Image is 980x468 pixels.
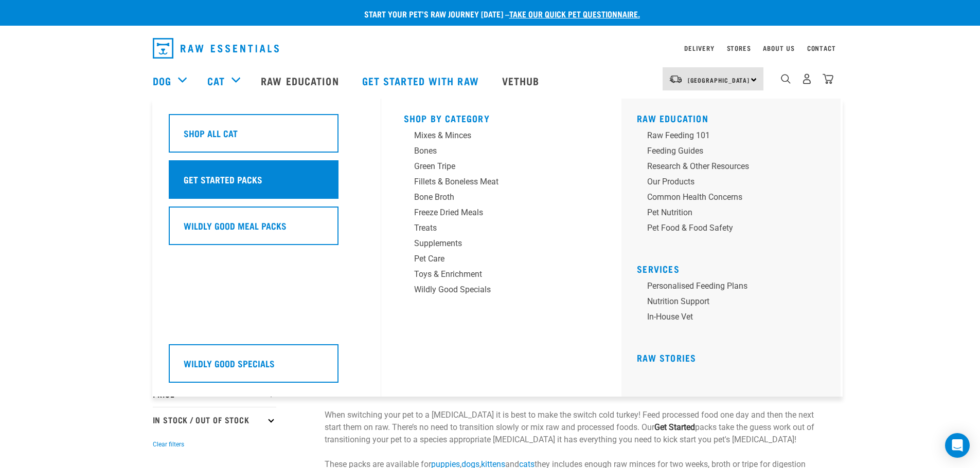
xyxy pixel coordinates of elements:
[637,160,832,176] a: Research & Other Resources
[647,207,808,219] div: Pet Nutrition
[414,284,575,296] div: Wildly Good Specials
[684,46,714,50] a: Delivery
[637,295,832,311] a: Nutrition Support
[404,176,599,191] a: Fillets & Boneless Meat
[153,38,279,59] img: Raw Essentials Logo
[807,46,836,50] a: Contact
[637,191,832,207] a: Common Health Concerns
[184,173,262,186] h5: Get Started Packs
[184,126,238,140] h5: Shop All Cat
[404,253,599,268] a: Pet Care
[251,60,351,101] a: Raw Education
[169,344,364,390] a: Wildly Good Specials
[404,160,599,176] a: Green Tripe
[688,78,750,82] span: [GEOGRAPHIC_DATA]
[404,284,599,299] a: Wildly Good Specials
[153,440,184,449] button: Clear filters
[414,160,575,173] div: Green Tripe
[404,207,599,222] a: Freeze Dried Meals
[414,253,575,265] div: Pet Care
[654,422,695,432] strong: Get Started
[647,222,808,234] div: Pet Food & Food Safety
[404,268,599,284] a: Toys & Enrichment
[184,357,275,370] h5: Wildly Good Specials
[823,73,833,84] img: home-icon@2x.png
[509,11,640,16] a: take our quick pet questionnaire.
[781,74,791,84] img: home-icon-1@2x.png
[637,116,708,121] a: Raw Education
[414,176,575,188] div: Fillets & Boneless Meat
[414,129,575,142] div: Mixes & Minces
[492,60,553,101] a: Vethub
[637,145,832,160] a: Feeding Guides
[945,433,970,458] div: Open Intercom Messenger
[153,407,276,433] p: In Stock / Out Of Stock
[404,237,599,253] a: Supplements
[169,160,364,207] a: Get Started Packs
[153,73,171,88] a: Dog
[647,176,808,188] div: Our Products
[727,46,751,50] a: Stores
[647,129,808,142] div: Raw Feeding 101
[404,113,599,121] h5: Shop By Category
[637,176,832,191] a: Our Products
[184,219,287,232] h5: Wildly Good Meal Packs
[414,237,575,250] div: Supplements
[647,160,808,173] div: Research & Other Resources
[414,145,575,157] div: Bones
[637,311,832,326] a: In-house vet
[414,268,575,280] div: Toys & Enrichment
[169,114,364,160] a: Shop All Cat
[145,34,836,63] nav: dropdown navigation
[637,264,832,272] h5: Services
[404,129,599,145] a: Mixes & Minces
[801,73,812,84] img: user.png
[637,129,832,145] a: Raw Feeding 101
[404,145,599,160] a: Bones
[404,191,599,207] a: Bone Broth
[404,222,599,237] a: Treats
[647,191,808,203] div: Common Health Concerns
[647,145,808,157] div: Feeding Guides
[207,73,225,88] a: Cat
[637,280,832,295] a: Personalised Feeding Plans
[414,222,575,234] div: Treats
[637,355,696,360] a: Raw Stories
[414,191,575,203] div: Bone Broth
[169,207,364,253] a: Wildly Good Meal Packs
[352,60,492,101] a: Get started with Raw
[637,207,832,222] a: Pet Nutrition
[669,74,683,84] img: van-moving.png
[414,207,575,219] div: Freeze Dried Meals
[763,46,794,50] a: About Us
[637,222,832,237] a: Pet Food & Food Safety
